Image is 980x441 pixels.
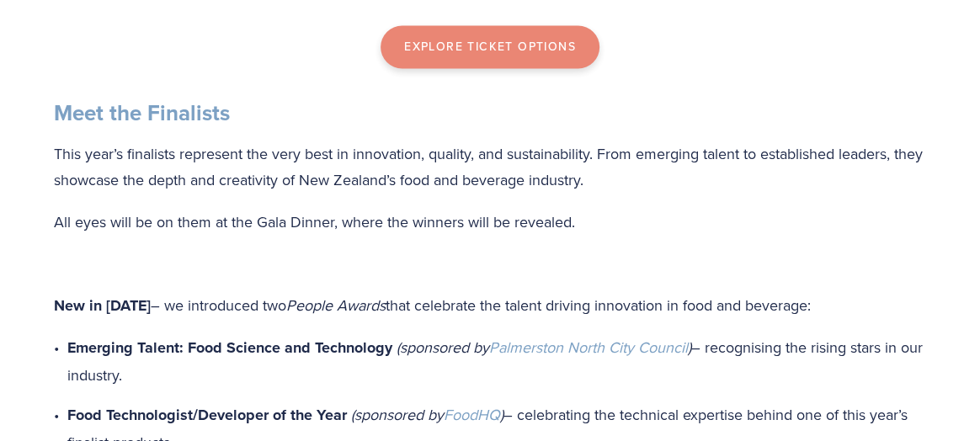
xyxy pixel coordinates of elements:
p: – we introduced two that celebrate the talent driving innovation in food and beverage: [54,291,926,319]
strong: Emerging Talent: Food Science and Technology [67,336,392,358]
p: – recognising the rising stars in our industry. [67,333,926,387]
em: (sponsored by [351,403,444,424]
strong: Food Technologist/Developer of the Year [67,403,347,425]
p: This year’s finalists represent the very best in innovation, quality, and sustainability. From em... [54,140,926,193]
em: People Awards [286,294,386,315]
a: FoodHQ [444,403,500,424]
em: ) [500,403,503,424]
a: Palmerston North City Council [489,336,688,357]
em: (sponsored by [397,336,489,357]
strong: Meet the Finalists [54,96,230,128]
strong: New in [DATE] [54,294,151,316]
a: Explore Ticket Options [381,25,599,69]
em: ) [688,336,691,357]
p: All eyes will be on them at the Gala Dinner, where the winners will be revealed. [54,208,926,235]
